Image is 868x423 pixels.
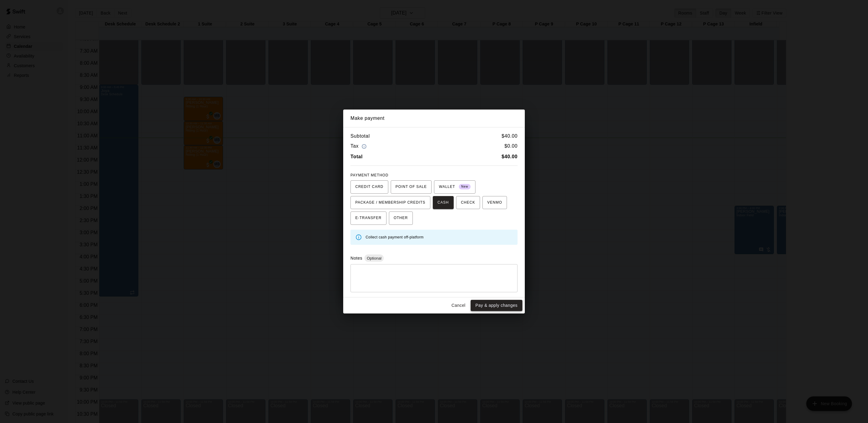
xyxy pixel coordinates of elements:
[456,196,480,209] button: CHECK
[355,182,383,192] span: CREDIT CARD
[396,182,427,192] span: POINT OF SALE
[350,256,362,261] label: Notes
[449,300,468,311] button: Cancel
[366,235,424,239] span: Collect cash payment off-platform
[355,198,426,208] span: PACKAGE / MEMBERSHIP CREDITS
[505,142,518,150] h6: $ 0.00
[391,180,432,194] button: POINT OF SALE
[433,196,454,209] button: CASH
[350,196,430,209] button: PACKAGE / MEMBERSHIP CREDITS
[350,132,370,140] h6: Subtotal
[439,182,471,192] span: WALLET
[350,154,363,159] b: Total
[434,180,475,194] button: WALLET New
[350,142,368,150] h6: Tax
[501,154,518,159] b: $ 40.00
[350,180,388,194] button: CREDIT CARD
[343,110,525,127] h2: Make payment
[364,256,384,261] span: Optional
[487,198,502,208] span: VENMO
[355,213,382,223] span: E-TRANSFER
[350,173,388,177] span: PAYMENT METHOD
[482,196,507,209] button: VENMO
[350,211,386,225] button: E-TRANSFER
[438,198,449,208] span: CASH
[471,300,522,311] button: Pay & apply changes
[461,198,475,208] span: CHECK
[394,213,408,223] span: OTHER
[501,132,518,140] h6: $ 40.00
[389,211,413,225] button: OTHER
[459,183,471,191] span: New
